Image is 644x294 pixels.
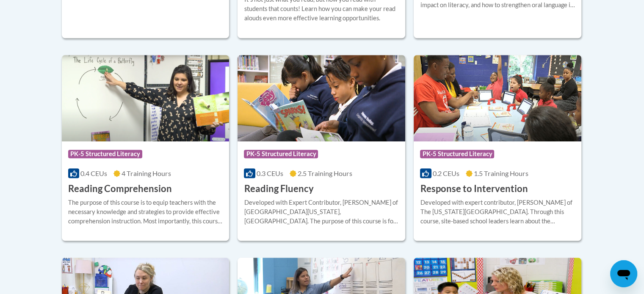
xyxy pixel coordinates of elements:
[420,198,575,226] div: Developed with expert contributor, [PERSON_NAME] of The [US_STATE][GEOGRAPHIC_DATA]. Through this...
[474,169,528,177] span: 1.5 Training Hours
[420,182,528,195] h3: Response to Intervention
[298,169,352,177] span: 2.5 Training Hours
[244,182,313,195] h3: Reading Fluency
[414,55,581,241] a: Course LogoPK-5 Structured Literacy0.2 CEUs1.5 Training Hours Response to InterventionDeveloped w...
[122,169,171,177] span: 4 Training Hours
[257,169,283,177] span: 0.3 CEUs
[244,150,318,158] span: PK-5 Structured Literacy
[420,150,494,158] span: PK-5 Structured Literacy
[68,198,223,226] div: The purpose of this course is to equip teachers with the necessary knowledge and strategies to pr...
[244,198,399,226] div: Developed with Expert Contributor, [PERSON_NAME] of [GEOGRAPHIC_DATA][US_STATE], [GEOGRAPHIC_DATA...
[80,169,107,177] span: 0.4 CEUs
[238,55,405,241] a: Course LogoPK-5 Structured Literacy0.3 CEUs2.5 Training Hours Reading FluencyDeveloped with Exper...
[610,260,637,287] iframe: Button to launch messaging window
[414,55,581,141] img: Course Logo
[433,169,459,177] span: 0.2 CEUs
[68,150,142,158] span: PK-5 Structured Literacy
[62,55,229,141] img: Course Logo
[238,55,405,141] img: Course Logo
[62,55,229,241] a: Course LogoPK-5 Structured Literacy0.4 CEUs4 Training Hours Reading ComprehensionThe purpose of t...
[68,182,172,195] h3: Reading Comprehension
